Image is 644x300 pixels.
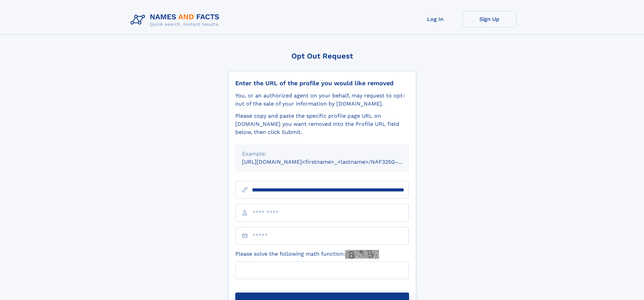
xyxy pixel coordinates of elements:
[235,250,379,259] label: Please solve the following math function:
[235,92,409,108] div: You, or an authorized agent on your behalf, may request to opt-out of the sale of your informatio...
[228,52,416,60] div: Opt Out Request
[242,159,422,165] small: [URL][DOMAIN_NAME]<firstname>_<lastname>/NAF325G-xxxxxxxx
[408,11,462,27] a: Log In
[242,150,402,158] div: Example:
[462,11,517,27] a: Sign Up
[235,79,409,87] div: Enter the URL of the profile you would like removed
[235,112,409,136] div: Please copy and paste the specific profile page URL on [DOMAIN_NAME] you want removed into the Pr...
[128,11,225,29] img: Logo Names and Facts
